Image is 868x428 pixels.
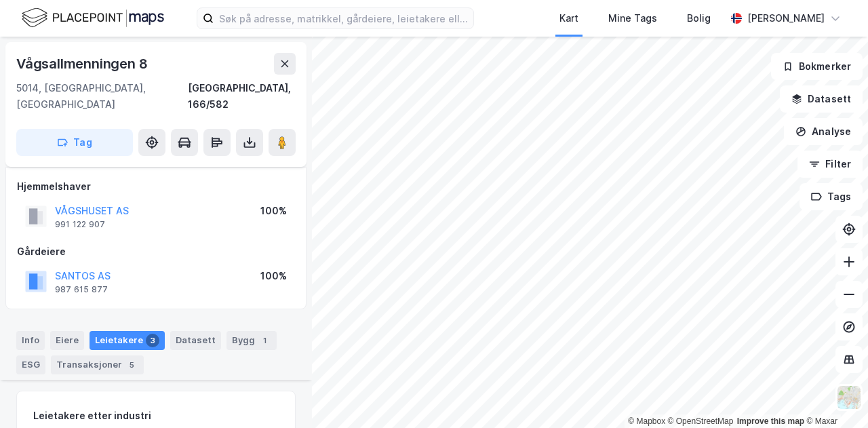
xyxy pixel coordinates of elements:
a: Improve this map [737,416,804,426]
div: 3 [146,334,159,347]
button: Analyse [784,118,863,145]
div: Datasett [170,331,221,350]
div: Gårdeiere [17,244,295,260]
iframe: Chat Widget [800,363,868,428]
div: Info [16,331,45,350]
div: [GEOGRAPHIC_DATA], 166/582 [188,80,296,113]
div: 100% [260,268,287,284]
div: Mine Tags [608,10,657,26]
div: Kart [559,10,578,26]
img: logo.f888ab2527a4732fd821a326f86c7f29.svg [22,6,164,30]
button: Tags [800,183,863,210]
div: Transaksjoner [51,355,144,374]
button: Bokmerker [771,53,863,80]
div: Leietakere [90,331,165,350]
div: 5 [125,358,138,372]
div: 5014, [GEOGRAPHIC_DATA], [GEOGRAPHIC_DATA] [16,80,188,113]
div: 1 [258,334,271,347]
div: 100% [260,203,287,219]
div: Bygg [226,331,277,350]
div: Leietakere etter industri [33,408,279,424]
div: [PERSON_NAME] [747,10,825,26]
div: Kontrollprogram for chat [800,363,868,428]
button: Tag [16,129,133,156]
div: ESG [16,355,45,374]
div: 991 122 907 [55,219,105,230]
input: Søk på adresse, matrikkel, gårdeiere, leietakere eller personer [214,8,473,28]
a: OpenStreetMap [668,416,734,426]
div: Bolig [687,10,711,26]
div: Vågsallmenningen 8 [16,53,150,75]
a: Mapbox [628,416,665,426]
div: Hjemmelshaver [17,178,295,195]
div: 987 615 877 [55,284,108,295]
button: Filter [797,151,863,178]
button: Datasett [780,85,863,113]
div: Eiere [50,331,84,350]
